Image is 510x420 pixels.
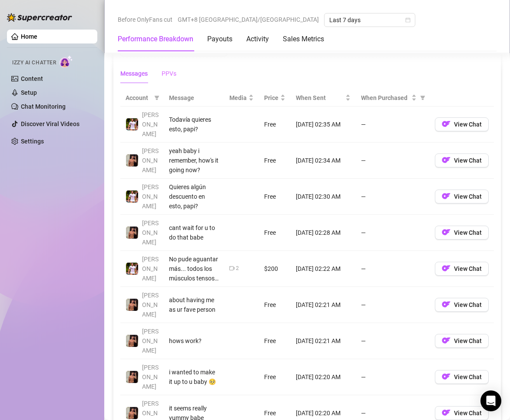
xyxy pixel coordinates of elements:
span: View Chat [454,301,482,308]
a: OFView Chat [435,411,489,418]
div: Todavía quieres esto, papi? [169,115,219,134]
th: When Sent [291,90,356,107]
img: Zach [126,407,138,419]
span: View Chat [454,193,482,200]
td: — [356,215,430,251]
td: [DATE] 02:30 AM [291,179,356,215]
div: hows work? [169,336,219,346]
span: [PERSON_NAME] [142,183,159,210]
button: OFView Chat [435,153,489,167]
div: No pude aguantar más... todos los músculos tensos, respirando con dificultad... hasta que finalme... [169,254,219,283]
span: View Chat [454,337,482,344]
a: OFView Chat [435,375,489,382]
span: calendar [405,17,411,23]
a: OFView Chat [435,303,489,310]
span: Account [126,93,151,103]
td: Free [259,179,291,215]
span: [PERSON_NAME] [142,328,159,354]
img: OF [442,264,450,273]
span: View Chat [454,229,482,236]
div: Payouts [207,34,232,44]
td: [DATE] 02:21 AM [291,323,356,359]
th: Price [259,90,291,107]
span: View Chat [454,373,482,380]
img: OF [442,300,450,309]
div: PPVs [162,69,176,78]
div: Open Intercom Messenger [480,390,501,411]
div: Quieres algún descuento en esto, papi? [169,182,219,211]
img: Zach [126,299,138,311]
a: OFView Chat [435,123,489,130]
img: OF [442,192,450,200]
img: logo-BBDzfeDw.svg [7,13,72,22]
td: Free [259,143,291,179]
span: GMT+8 [GEOGRAPHIC_DATA]/[GEOGRAPHIC_DATA] [178,13,319,26]
span: filter [152,91,161,104]
img: Hector [126,118,138,130]
td: — [356,179,430,215]
img: Zach [126,154,138,167]
span: Media [229,93,247,103]
div: cant wait for u to do that babe [169,223,219,242]
div: Sales Metrics [283,34,324,44]
img: OF [442,156,450,164]
span: Last 7 days [329,13,410,27]
td: Free [259,359,291,395]
a: Chat Monitoring [21,103,66,110]
img: OF [442,336,450,345]
span: [PERSON_NAME] [142,292,159,318]
a: Setup [21,89,37,96]
span: When Sent [296,93,344,103]
img: OF [442,120,450,128]
a: OFView Chat [435,339,489,346]
span: [PERSON_NAME] [142,364,159,390]
td: $200 [259,251,291,287]
span: View Chat [454,157,482,164]
a: Content [21,75,43,82]
span: View Chat [454,265,482,272]
span: Price [264,93,278,103]
button: OFView Chat [435,226,489,240]
div: Performance Breakdown [118,34,193,44]
span: When Purchased [361,93,410,103]
span: [PERSON_NAME] [142,220,159,246]
td: [DATE] 02:22 AM [291,251,356,287]
span: filter [418,91,427,104]
img: Zach [126,371,138,383]
span: View Chat [454,121,482,128]
button: OFView Chat [435,190,489,203]
button: OFView Chat [435,406,489,420]
img: Hector [126,263,138,275]
span: View Chat [454,410,482,417]
span: [PERSON_NAME] [142,147,159,173]
td: [DATE] 02:35 AM [291,107,356,143]
button: OFView Chat [435,334,489,348]
td: [DATE] 02:28 AM [291,215,356,251]
a: OFView Chat [435,231,489,238]
td: — [356,251,430,287]
img: AI Chatter [60,55,73,68]
td: — [356,323,430,359]
span: video-camera [229,266,235,271]
img: OF [442,372,450,381]
td: [DATE] 02:20 AM [291,359,356,395]
button: OFView Chat [435,298,489,312]
th: Media [224,90,259,107]
span: [PERSON_NAME] [142,111,159,137]
td: [DATE] 02:21 AM [291,287,356,323]
td: Free [259,215,291,251]
div: 2 [236,264,239,273]
td: — [356,107,430,143]
img: OF [442,228,450,237]
span: filter [420,95,425,100]
a: Home [21,33,37,40]
button: OFView Chat [435,117,489,131]
td: [DATE] 02:34 AM [291,143,356,179]
a: OFView Chat [435,159,489,166]
div: yeah baby i remember, how's it going now? [169,146,219,175]
button: OFView Chat [435,370,489,384]
span: filter [154,95,159,100]
td: — [356,287,430,323]
img: OF [442,408,450,417]
span: Izzy AI Chatter [12,59,56,67]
